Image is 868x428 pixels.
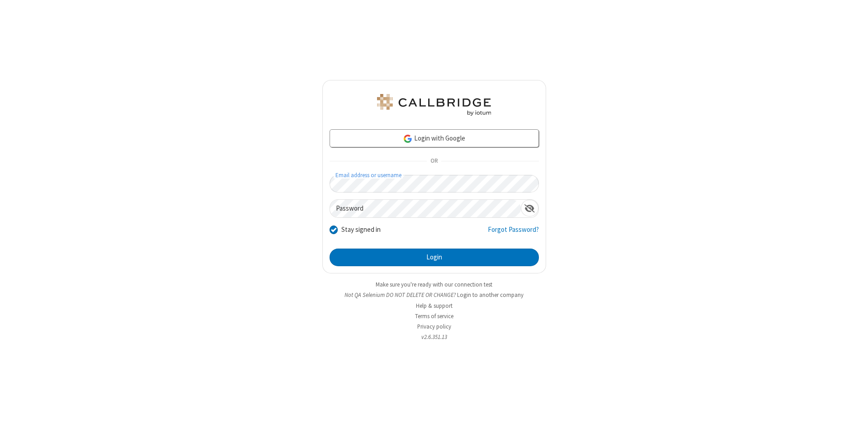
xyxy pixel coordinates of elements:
a: Privacy policy [417,323,451,330]
img: google-icon.png [403,134,413,144]
div: Show password [521,200,538,216]
label: Stay signed in [341,225,381,235]
input: Email address or username [330,175,539,193]
img: QA Selenium DO NOT DELETE OR CHANGE [375,94,493,116]
button: Login to another company [457,291,524,299]
button: Login [330,249,539,267]
li: v2.6.351.13 [322,333,546,341]
a: Forgot Password? [488,225,539,242]
a: Help & support [416,302,453,310]
li: Not QA Selenium DO NOT DELETE OR CHANGE? [322,291,546,299]
input: Password [330,200,521,217]
a: Make sure you're ready with our connection test [376,281,492,288]
a: Terms of service [415,312,453,320]
a: Login with Google [330,129,539,147]
span: OR [427,155,441,168]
